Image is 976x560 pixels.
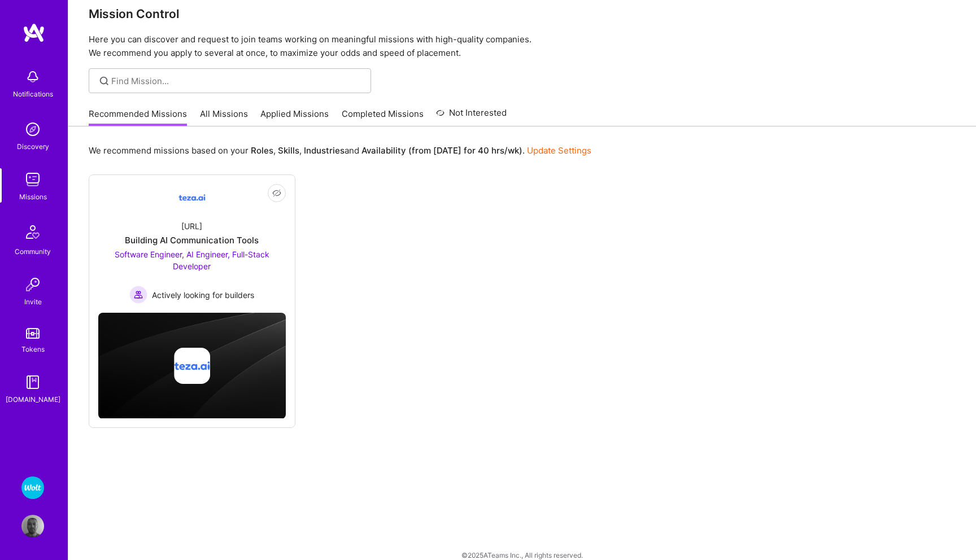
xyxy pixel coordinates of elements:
div: Building AI Communication Tools [125,234,259,246]
div: Notifications [13,88,53,100]
div: Invite [24,296,42,308]
b: Industries [304,145,345,156]
img: User Avatar [21,515,44,537]
i: icon SearchGrey [98,75,111,88]
b: Availability (from [DATE] for 40 hrs/wk) [361,145,522,156]
p: We recommend missions based on your , , and . [89,145,591,156]
div: Community [15,246,51,257]
img: tokens [26,328,40,339]
img: Wolt - Fintech: Payments Expansion Team [21,476,44,499]
img: Invite [21,273,44,296]
h3: Mission Control [89,7,956,21]
span: Actively looking for builders [152,289,254,301]
img: Actively looking for builders [129,286,147,304]
img: discovery [21,118,44,141]
img: bell [21,65,44,88]
a: Wolt - Fintech: Payments Expansion Team [19,476,47,499]
a: Company Logo[URL]Building AI Communication ToolsSoftware Engineer, AI Engineer, Full-Stack Develo... [98,184,286,304]
a: Not Interested [436,106,507,126]
div: [DOMAIN_NAME] [6,393,60,405]
img: Community [19,218,46,246]
img: logo [23,23,45,43]
i: icon EyeClosed [272,189,281,198]
input: Find Mission... [111,75,363,87]
a: Applied Missions [260,108,329,126]
b: Skills [278,145,299,156]
span: Software Engineer, AI Engineer, Full-Stack Developer [115,250,269,271]
div: Tokens [21,343,45,355]
div: Missions [19,191,47,203]
img: cover [98,313,286,419]
div: [URL] [181,220,202,232]
img: teamwork [21,168,44,191]
a: Completed Missions [342,108,424,126]
img: Company logo [174,348,210,384]
a: User Avatar [19,515,47,537]
b: Roles [251,145,273,156]
div: Discovery [17,141,49,152]
a: Recommended Missions [89,108,187,126]
a: Update Settings [527,145,591,156]
p: Here you can discover and request to join teams working on meaningful missions with high-quality ... [89,33,956,60]
a: All Missions [200,108,248,126]
img: guide book [21,371,44,393]
img: Company Logo [178,184,206,211]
